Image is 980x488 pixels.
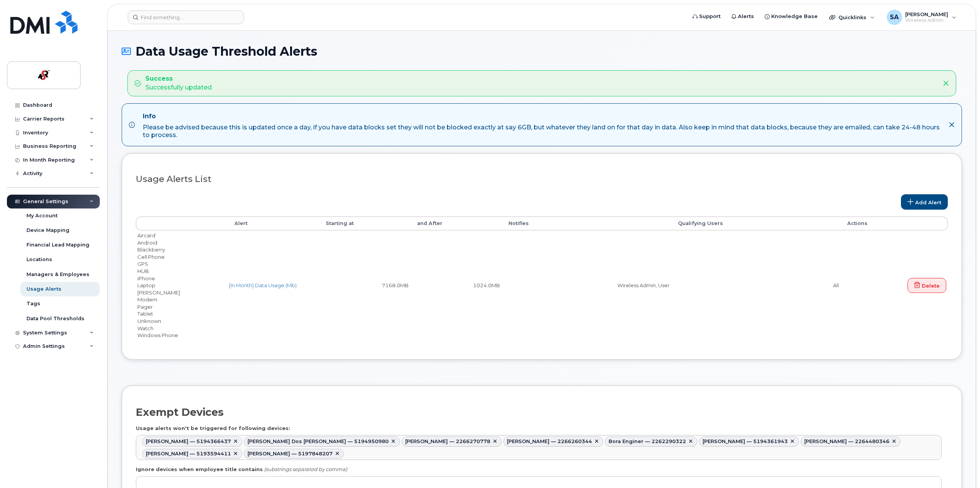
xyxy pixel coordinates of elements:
div: Bora Enginer — 2262290322 [609,438,686,445]
i: (substrings separated by comma): [264,466,348,472]
a: [In Month] Data Usage (Mb) [229,282,297,288]
h2: Exempt Devices [136,407,224,418]
a: Delete [907,278,946,293]
h4: Info [143,112,942,120]
label: Usage alerts won't be triggered for following devices: [136,425,290,432]
td: 1024.0MB [410,230,502,340]
a: Add Alert [901,194,948,210]
div: [PERSON_NAME] — 5194366437 [146,438,231,445]
h1: Data Usage Threshold Alerts [122,45,962,58]
th: Notifies [502,217,671,230]
th: and After [410,217,502,230]
td: All [671,230,841,340]
th: Starting at [319,217,410,230]
div: [PERSON_NAME] — 2266260344 [507,438,592,445]
td: Wireless Admin, User [502,230,671,340]
div: [PERSON_NAME] — 5193594411 [146,451,231,457]
td: 7168.0MB [319,230,410,340]
th: Alert [228,217,319,230]
div: [PERSON_NAME] — 2266270778 [405,438,490,445]
td: Aircard Android Blackberry Cell Phone GPS HUB iPhone Laptop [PERSON_NAME] Modem Pager Tablet Unkn... [136,230,228,340]
strong: Success [145,74,212,83]
label: Ignore devices when employee title contains [136,466,263,473]
div: Successfully updated [145,74,212,92]
div: [PERSON_NAME] — 5197848207 [247,451,333,457]
th: Actions [840,217,948,230]
div: [PERSON_NAME] Dos [PERSON_NAME] — 5194950980 [247,438,389,445]
th: Qualifying Users [671,217,841,230]
div: Please be advised because this is updated once a day, if you have data blocks set they will not b... [143,124,942,139]
div: [PERSON_NAME] — 5194361943 [703,438,788,445]
div: [PERSON_NAME] — 2264480346 [804,438,889,445]
h3: Usage Alerts List [136,174,948,184]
